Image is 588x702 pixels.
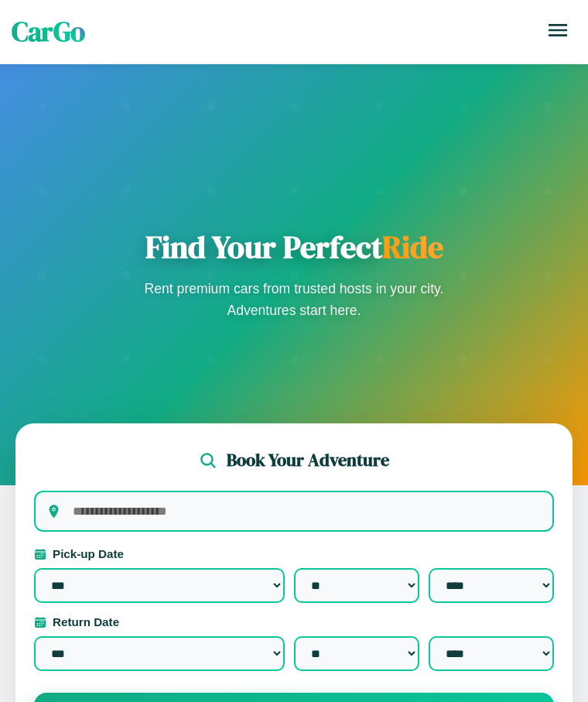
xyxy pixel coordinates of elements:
span: CarGo [12,13,85,50]
p: Rent premium cars from trusted hosts in your city. Adventures start here. [139,278,449,321]
label: Pick-up Date [34,547,554,560]
label: Return Date [34,615,554,628]
span: Ride [382,226,443,268]
h2: Book Your Adventure [227,448,389,472]
h1: Find Your Perfect [139,228,449,265]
